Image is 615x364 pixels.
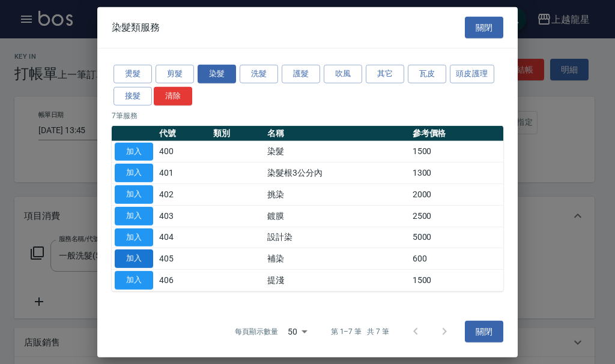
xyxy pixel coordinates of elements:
td: 1500 [410,141,503,163]
td: 挑染 [264,183,410,205]
span: 染髮類服務 [112,22,160,34]
button: 其它 [366,65,404,83]
button: 加入 [115,207,153,225]
td: 401 [156,163,210,184]
button: 關閉 [465,320,503,342]
td: 403 [156,205,210,227]
td: 鍍膜 [264,205,410,227]
button: 吹風 [324,65,362,83]
p: 7 筆服務 [112,110,503,121]
button: 護髮 [282,65,320,83]
td: 1500 [410,269,503,291]
th: 參考價格 [410,125,503,141]
button: 加入 [115,164,153,182]
p: 第 1–7 筆 共 7 筆 [331,326,389,337]
button: 頭皮護理 [450,65,494,83]
button: 加入 [115,185,153,204]
button: 瓦皮 [408,65,446,83]
button: 染髮 [198,65,236,83]
td: 600 [410,248,503,270]
td: 1300 [410,163,503,184]
button: 加入 [115,142,153,161]
td: 染髮 [264,141,410,163]
button: 剪髮 [156,65,194,83]
td: 405 [156,248,210,270]
td: 染髮根3公分內 [264,163,410,184]
td: 提淺 [264,269,410,291]
td: 補染 [264,248,410,270]
button: 洗髮 [240,65,278,83]
td: 2500 [410,205,503,227]
button: 加入 [115,228,153,246]
td: 設計染 [264,227,410,248]
div: 50 [283,315,312,348]
th: 代號 [156,125,210,141]
button: 燙髮 [114,65,152,83]
td: 406 [156,269,210,291]
td: 404 [156,227,210,248]
td: 5000 [410,227,503,248]
button: 關閉 [465,16,503,38]
button: 接髮 [114,87,152,106]
td: 2000 [410,183,503,205]
p: 每頁顯示數量 [235,326,278,337]
button: 加入 [115,249,153,268]
td: 402 [156,183,210,205]
th: 類別 [210,125,264,141]
td: 400 [156,141,210,163]
button: 加入 [115,271,153,290]
button: 清除 [154,87,192,106]
th: 名稱 [264,125,410,141]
